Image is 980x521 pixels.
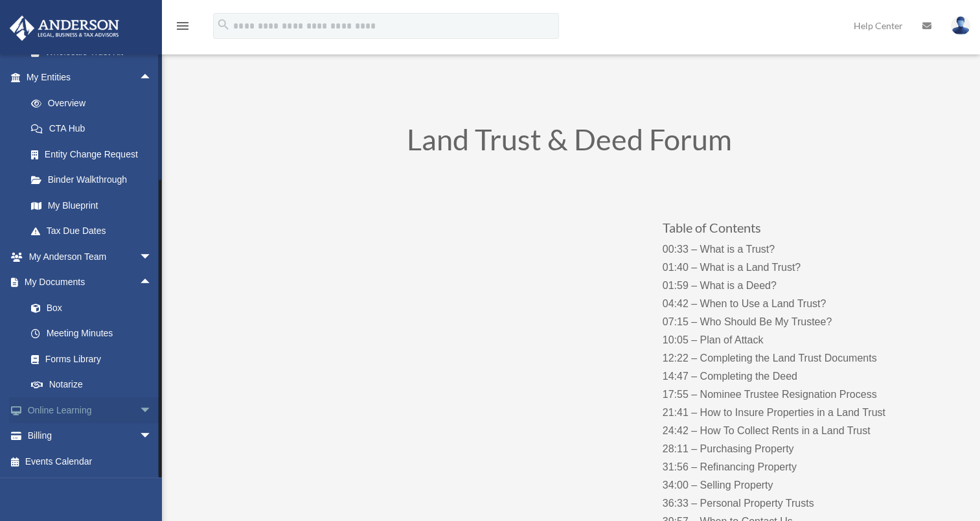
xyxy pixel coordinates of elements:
a: My Entitiesarrow_drop_up [9,65,172,91]
a: Billingarrow_drop_down [9,423,172,449]
a: Entity Change Request [18,141,172,167]
a: My Anderson Teamarrow_drop_down [9,244,172,270]
a: Events Calendar [9,448,172,474]
a: Forms Library [18,346,172,372]
i: menu [175,18,190,34]
a: Box [18,295,172,321]
a: Online Learningarrow_drop_down [9,397,172,423]
span: arrow_drop_up [139,270,165,296]
a: menu [175,23,190,34]
span: arrow_drop_down [139,244,165,270]
a: Notarize [18,372,172,398]
a: My Blueprint [18,192,172,218]
a: My Documentsarrow_drop_up [9,270,172,295]
span: arrow_drop_up [139,65,165,91]
h3: Table of Contents [663,221,918,240]
a: CTA Hub [18,116,172,142]
a: Tax Due Dates [18,218,172,244]
img: User Pic [951,16,970,35]
a: Binder Walkthrough [18,167,172,193]
span: arrow_drop_down [139,423,165,450]
h1: Land Trust & Deed Forum [220,125,919,161]
img: Anderson Advisors Platinum Portal [6,16,123,41]
a: Overview [18,90,172,116]
span: arrow_drop_down [139,397,165,424]
a: Meeting Minutes [18,321,172,347]
i: search [216,17,231,32]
